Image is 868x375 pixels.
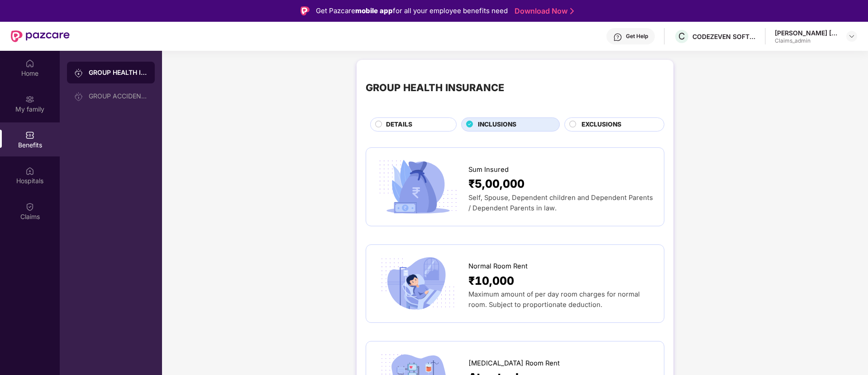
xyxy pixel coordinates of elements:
img: Logo [300,6,310,15]
span: C [678,31,685,42]
a: Download Now [515,6,571,16]
img: svg+xml;base64,PHN2ZyBpZD0iSGVscC0zMngzMiIgeG1sbnM9Imh0dHA6Ly93d3cudzMub3JnLzIwMDAvc3ZnIiB3aWR0aD... [613,33,622,42]
img: Stroke [570,6,574,16]
div: CODEZEVEN SOFTWARE PRIVATE LIMITED [692,32,756,41]
div: Get Help [626,33,648,40]
strong: mobile app [355,6,393,15]
div: Get Pazcare for all your employee benefits need [316,5,508,16]
div: Claims_admin [775,37,838,44]
img: svg+xml;base64,PHN2ZyBpZD0iRHJvcGRvd24tMzJ4MzIiIHhtbG5zPSJodHRwOi8vd3d3LnczLm9yZy8yMDAwL3N2ZyIgd2... [848,33,855,40]
img: New Pazcare Logo [11,30,70,42]
div: [PERSON_NAME] [PERSON_NAME] Aga [PERSON_NAME] [775,29,838,37]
